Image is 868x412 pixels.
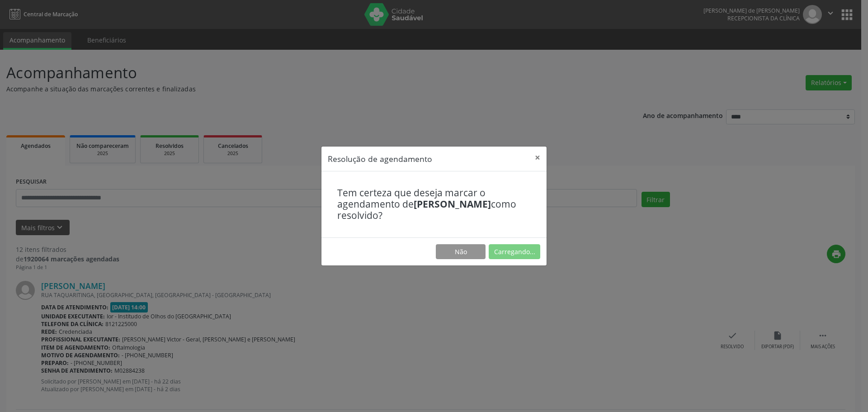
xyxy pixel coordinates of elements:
[414,198,491,210] b: [PERSON_NAME]
[328,153,432,165] h5: Resolução de agendamento
[337,187,531,222] h4: Tem certeza que deseja marcar o agendamento de como resolvido?
[528,147,547,169] button: Close
[489,244,540,260] button: Carregando...
[436,244,486,260] button: Não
